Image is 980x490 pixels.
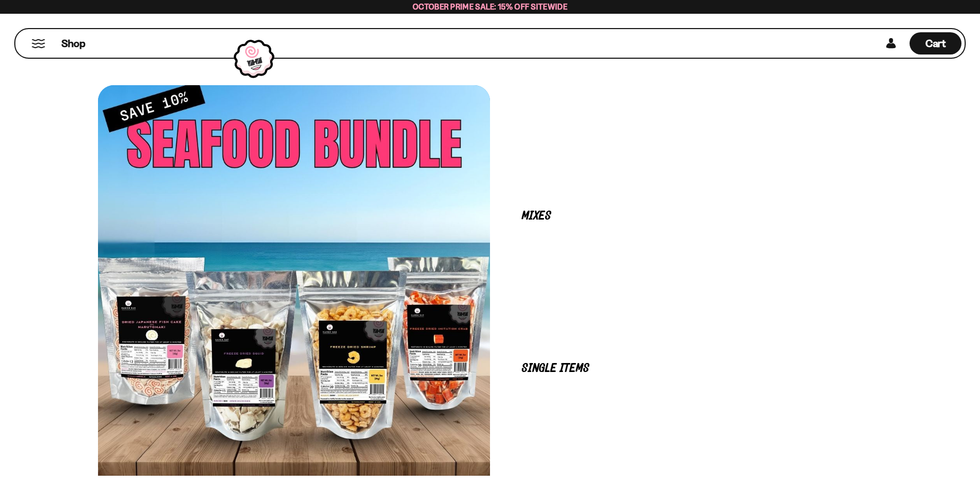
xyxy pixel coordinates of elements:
p: Mixes [522,211,850,221]
p: Single Items [522,364,850,374]
span: October Prime Sale: 15% off Sitewide [413,2,567,12]
button: Mobile Menu Trigger [31,39,46,48]
span: Cart [925,37,946,50]
span: Shop [61,37,85,51]
a: Shop [61,32,85,55]
div: Cart [910,29,961,58]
